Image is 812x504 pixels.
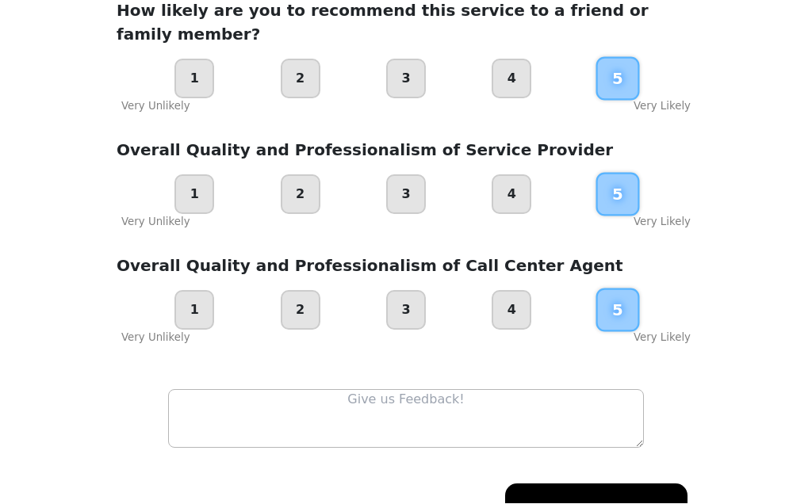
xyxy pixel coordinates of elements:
[492,175,531,215] div: 4
[492,291,531,330] div: 4
[121,99,190,115] div: Very Unlikely
[634,330,691,346] div: Very Likely
[386,291,426,330] div: 3
[596,174,639,217] div: 5
[634,99,691,115] div: Very Likely
[174,175,214,215] div: 1
[117,139,695,162] p: Overall Quality and Professionalism of Service Provider
[596,289,639,333] div: 5
[492,59,531,99] div: 4
[386,175,426,215] div: 3
[281,175,320,215] div: 2
[281,59,320,99] div: 2
[121,215,190,231] div: Very Unlikely
[596,58,639,101] div: 5
[174,59,214,99] div: 1
[281,291,320,330] div: 2
[117,254,695,278] p: Overall Quality and Professionalism of Call Center Agent
[634,215,691,231] div: Very Likely
[174,291,214,330] div: 1
[386,59,426,99] div: 3
[121,330,190,346] div: Very Unlikely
